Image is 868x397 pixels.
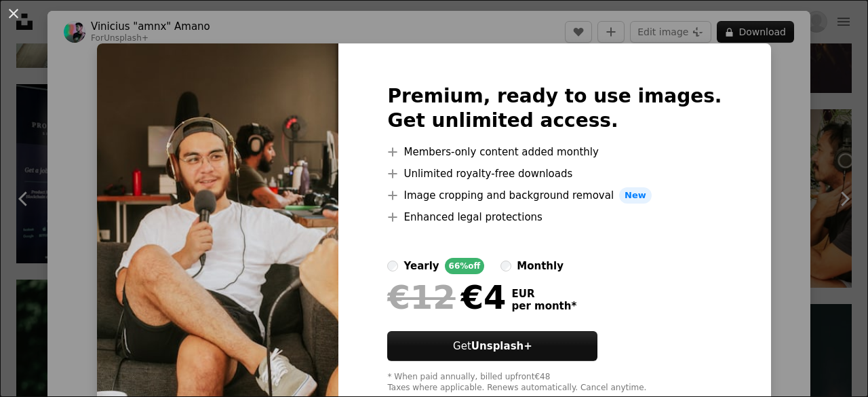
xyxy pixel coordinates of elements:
span: per month * [511,300,576,312]
div: 66% off [445,258,485,274]
li: Members-only content added monthly [387,144,722,160]
div: * When paid annually, billed upfront €48 Taxes where applicable. Renews automatically. Cancel any... [387,372,722,394]
li: Unlimited royalty-free downloads [387,166,722,182]
input: monthly [500,261,511,271]
div: €4 [387,280,506,315]
li: Image cropping and background removal [387,187,722,204]
h2: Premium, ready to use images. Get unlimited access. [387,84,722,133]
input: yearly66%off [387,261,398,271]
div: yearly [403,258,439,274]
a: GetUnsplash+ [387,331,597,361]
span: New [619,187,652,204]
li: Enhanced legal protections [387,209,722,225]
span: €12 [387,280,455,315]
span: EUR [511,288,576,300]
strong: Unsplash+ [471,340,532,352]
div: monthly [517,258,564,274]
